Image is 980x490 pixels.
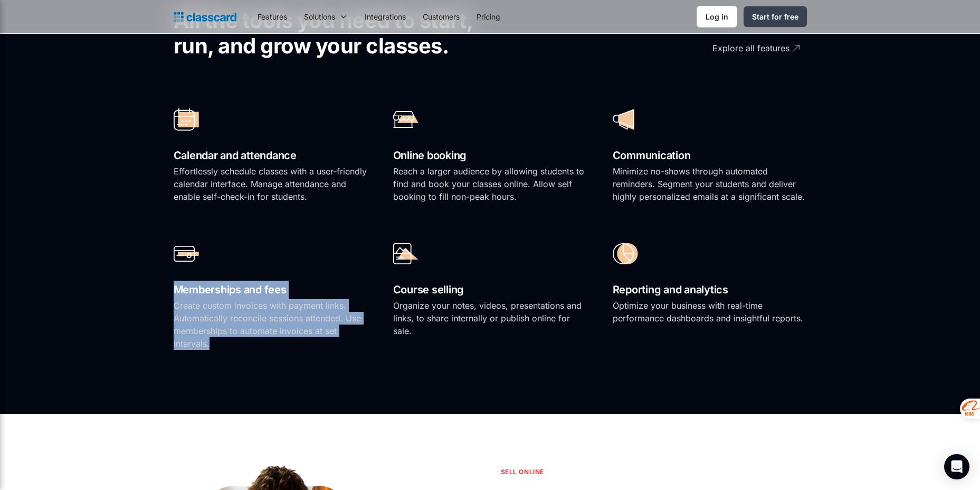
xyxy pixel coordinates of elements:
[712,34,789,54] div: Explore all features
[174,281,368,299] h2: Memberships and fees
[393,165,587,203] p: Reach a larger audience by allowing students to find and book your classes online. Allow self boo...
[613,281,807,299] h2: Reporting and analytics
[393,281,587,299] h2: Course selling
[613,165,807,203] p: Minimize no-shows through automated reminders. Segment your students and deliver highly personali...
[393,299,587,337] p: Organize your notes, videos, presentations and links, to share internally or publish online for s...
[706,11,728,22] div: Log in
[613,146,807,165] h2: Communication
[501,467,545,477] p: sell online
[944,454,969,479] div: Open Intercom Messenger
[249,5,296,29] a: Features
[393,146,587,165] h2: Online booking
[744,6,807,27] a: Start for free
[174,299,368,350] p: Create custom invoices with payment links. Automatically reconcile sessions attended. Use members...
[174,10,236,24] a: home
[752,11,798,22] div: Start for free
[304,11,335,22] div: Solutions
[296,5,356,29] div: Solutions
[468,5,509,29] a: Pricing
[174,146,368,165] h2: Calendar and attendance
[613,299,807,325] p: Optimize your business with real-time performance dashboards and insightful reports.
[174,165,368,203] p: Effortlessly schedule classes with a user-friendly calendar interface. Manage attendance and enab...
[356,5,414,29] a: Integrations
[654,34,802,63] a: Explore all features
[697,6,737,27] a: Log in
[414,5,468,29] a: Customers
